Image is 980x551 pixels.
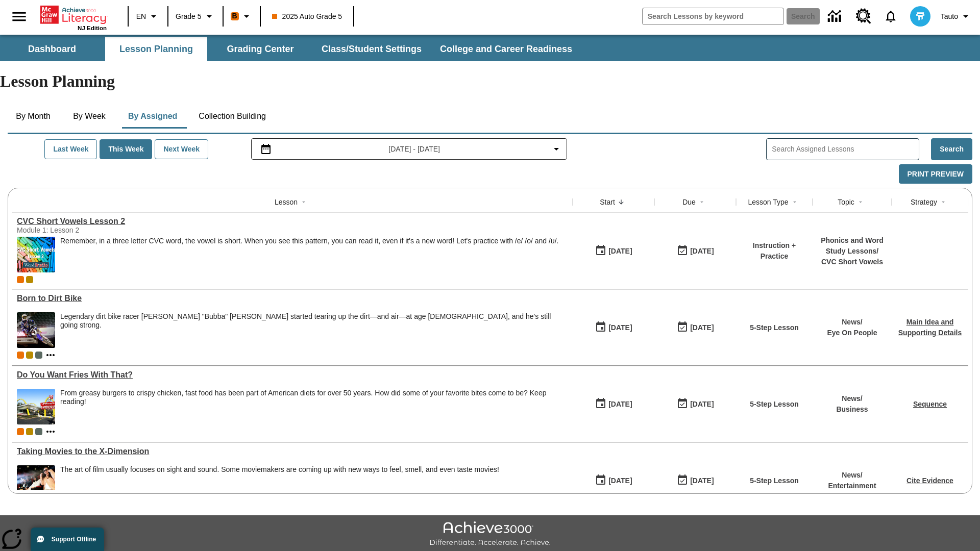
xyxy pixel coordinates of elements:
a: Home [40,5,107,25]
button: Sort [615,196,627,208]
span: NJ Edition [78,25,107,31]
span: Tauto [941,11,958,22]
div: Start [600,197,615,207]
button: Lesson Planning [105,37,207,61]
div: The art of film usually focuses on sight and sound. Some moviemakers are coming up with new ways ... [60,465,499,501]
div: Home [40,4,107,31]
p: Instruction + Practice [741,240,807,262]
button: Print Preview [899,164,972,184]
a: Taking Movies to the X-Dimension, Lessons [17,447,568,456]
img: avatar image [910,6,930,27]
span: Support Offline [52,536,96,543]
div: Remember, in a three letter CVC word, the vowel is short. When you see this pattern, you can read... [60,237,558,272]
button: 09/08/25: First time the lesson was available [592,471,635,490]
div: [DATE] [690,321,714,334]
span: From greasy burgers to crispy chicken, fast food has been part of American diets for over 50 year... [60,389,568,424]
button: Select the date range menu item [256,143,562,155]
button: By Week [64,104,115,129]
div: OL 2025 Auto Grade 6 [35,428,42,435]
p: News / [827,317,877,328]
a: Data Center [822,3,850,31]
div: Lesson Type [748,197,788,207]
p: Remember, in a three letter CVC word, the vowel is short. When you see this pattern, you can read... [60,237,558,245]
button: Grading Center [209,37,311,61]
div: New 2025 class [26,276,33,283]
button: 09/08/25: Last day the lesson can be accessed [673,318,717,337]
div: Current Class [17,276,24,283]
p: News / [836,393,868,404]
div: Current Class [17,352,24,359]
div: OL 2025 Auto Grade 6 [35,352,42,359]
a: Resource Center, Will open in new tab [850,3,877,30]
button: Sort [937,196,949,208]
svg: Collapse Date Range Filter [550,143,562,155]
img: Motocross racer James Stewart flies through the air on his dirt bike. [17,312,55,348]
p: News / [828,470,876,481]
div: New 2025 class [26,352,33,359]
span: EN [136,11,146,22]
span: B [232,10,237,22]
div: Legendary dirt bike racer James "Bubba" Stewart started tearing up the dirt—and air—at age 4, and... [60,312,568,348]
button: Sort [298,196,310,208]
p: Entertainment [828,481,876,491]
p: 5-Step Lesson [750,399,799,410]
div: Current Class [17,428,24,435]
a: Do You Want Fries With That?, Lessons [17,370,568,380]
button: College and Career Readiness [432,37,580,61]
button: Show more classes [44,425,57,438]
button: Sort [854,196,867,208]
div: New 2025 class [26,428,33,435]
button: 09/11/25: Last day the lesson can be accessed [673,241,717,261]
button: This Week [100,139,152,159]
span: Grade 5 [176,11,202,22]
div: [DATE] [608,398,632,411]
img: One of the first McDonald's stores, with the iconic red sign and golden arches. [17,389,55,424]
button: 09/08/25: First time the lesson was available [592,394,635,414]
img: CVC Short Vowels Lesson 2. [17,237,55,272]
span: 2025 Auto Grade 5 [272,11,342,22]
span: [DATE] - [DATE] [388,144,440,155]
div: Strategy [911,197,937,207]
button: Profile/Settings [937,7,976,26]
img: Achieve3000 Differentiate Accelerate Achieve [429,521,551,547]
div: Due [682,197,696,207]
input: Search Assigned Lessons [772,142,919,157]
button: 09/08/25: Last day the lesson can be accessed [673,471,717,490]
div: [DATE] [690,245,714,258]
a: CVC Short Vowels Lesson 2, Lessons [17,217,568,226]
button: Language: EN, Select a language [132,7,164,26]
button: Last Week [44,139,97,159]
button: 09/11/25: First time the lesson was available [592,241,635,261]
div: Do You Want Fries With That? [17,370,568,380]
div: Topic [838,197,854,207]
img: Panel in front of the seats sprays water mist to the happy audience at a 4DX-equipped theater. [17,465,55,501]
div: Legendary dirt bike racer [PERSON_NAME] "Bubba" [PERSON_NAME] started tearing up the dirt—and air... [60,312,568,330]
div: [DATE] [690,398,714,411]
p: CVC Short Vowels [818,257,887,267]
button: Sort [696,196,708,208]
button: Class/Student Settings [313,37,430,61]
button: Select a new avatar [904,3,937,30]
button: Search [931,138,972,160]
button: Sort [789,196,801,208]
a: Sequence [913,400,947,408]
button: Collection Building [190,104,274,129]
div: From greasy burgers to crispy chicken, fast food has been part of American diets for over 50 year... [60,389,568,406]
div: [DATE] [608,245,632,258]
a: Cite Evidence [906,477,953,485]
div: CVC Short Vowels Lesson 2 [17,217,568,226]
p: Business [836,404,868,415]
button: Support Offline [31,528,104,551]
button: Next Week [155,139,208,159]
input: search field [643,8,783,24]
button: Open side menu [4,2,34,32]
div: Taking Movies to the X-Dimension [17,447,568,456]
